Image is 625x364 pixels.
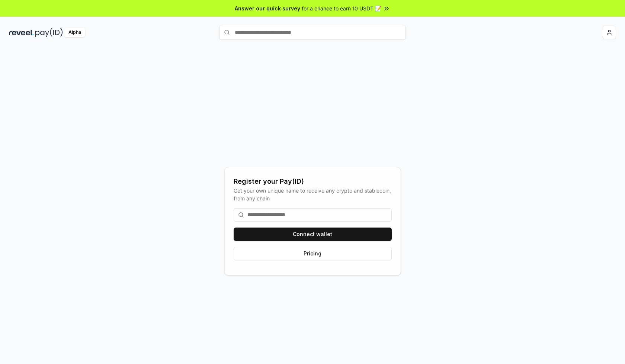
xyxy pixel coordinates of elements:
[234,187,392,202] div: Get your own unique name to receive any crypto and stablecoin, from any chain
[35,28,63,37] img: pay_id
[9,28,34,37] img: reveel_dark
[234,228,392,241] button: Connect wallet
[64,28,85,37] div: Alpha
[234,176,392,187] div: Register your Pay(ID)
[235,4,300,12] span: Answer our quick survey
[234,247,392,260] button: Pricing
[302,4,381,12] span: for a chance to earn 10 USDT 📝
